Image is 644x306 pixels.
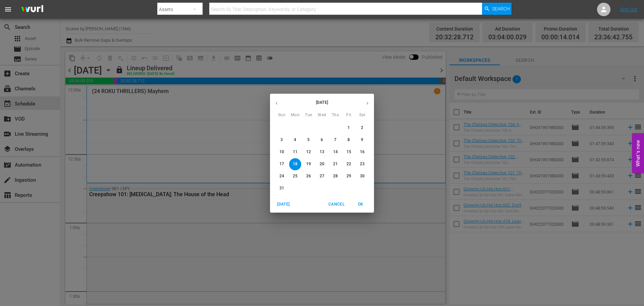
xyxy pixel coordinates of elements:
button: 30 [356,170,368,182]
span: menu [4,5,12,13]
button: 1 [343,122,355,134]
p: 4 [294,137,296,143]
p: 28 [333,173,338,179]
span: OK [353,201,369,208]
span: Thu [329,112,341,119]
button: 22 [343,158,355,170]
p: 18 [293,161,298,167]
p: 20 [320,161,324,167]
p: 2 [361,125,363,131]
span: Wed [316,112,328,119]
button: 16 [356,146,368,158]
button: Open Feedback Widget [632,133,644,173]
button: 3 [276,134,288,146]
span: Sat [356,112,368,119]
button: 20 [316,158,328,170]
p: [DATE] [283,99,361,105]
p: 21 [333,161,338,167]
button: 24 [276,170,288,182]
img: ans4CAIJ8jUAAAAAAAAAAAAAAAAAAAAAAAAgQb4GAAAAAAAAAAAAAAAAAAAAAAAAJMjXAAAAAAAAAAAAAAAAAAAAAAAAgAT5G... [16,2,48,17]
button: 26 [303,170,315,182]
p: 15 [346,149,351,155]
button: 27 [316,170,328,182]
p: 24 [279,173,284,179]
button: 4 [289,134,301,146]
button: 6 [316,134,328,146]
button: 13 [316,146,328,158]
button: 21 [329,158,341,170]
span: Mon [289,112,301,119]
p: 16 [360,149,365,155]
p: 19 [306,161,311,167]
p: 31 [279,185,284,191]
span: Search [492,3,510,15]
p: 13 [320,149,324,155]
span: Fri [343,112,355,119]
button: 31 [276,182,288,194]
button: 15 [343,146,355,158]
p: 22 [346,161,351,167]
p: 10 [279,149,284,155]
p: 23 [360,161,365,167]
p: 27 [320,173,324,179]
p: 17 [279,161,284,167]
span: Tue [303,112,315,119]
p: 8 [347,137,350,143]
button: 8 [343,134,355,146]
button: 29 [343,170,355,182]
button: Cancel [326,199,347,210]
button: 11 [289,146,301,158]
button: 2 [356,122,368,134]
button: 9 [356,134,368,146]
p: 14 [333,149,338,155]
p: 11 [293,149,298,155]
span: [DATE] [275,201,291,208]
button: OK [350,199,371,210]
a: Sign Out [620,7,638,12]
p: 7 [334,137,336,143]
p: 12 [306,149,311,155]
button: 10 [276,146,288,158]
p: 29 [346,173,351,179]
p: 6 [321,137,323,143]
p: 25 [293,173,298,179]
button: 28 [329,170,341,182]
p: 30 [360,173,365,179]
p: 1 [347,125,350,131]
p: 3 [280,137,283,143]
button: 5 [303,134,315,146]
button: 17 [276,158,288,170]
p: 5 [307,137,310,143]
span: Cancel [328,201,344,208]
p: 9 [361,137,363,143]
span: Sun [276,112,288,119]
button: 14 [329,146,341,158]
button: 18 [289,158,301,170]
button: 25 [289,170,301,182]
button: 12 [303,146,315,158]
button: 23 [356,158,368,170]
button: [DATE] [273,199,294,210]
button: 7 [329,134,341,146]
p: 26 [306,173,311,179]
button: 19 [303,158,315,170]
